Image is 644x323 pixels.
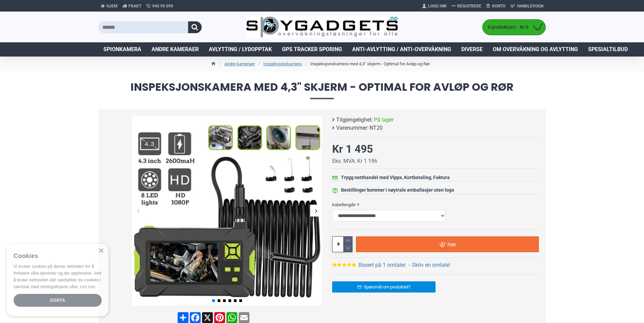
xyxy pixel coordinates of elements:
[14,249,97,263] div: Cookies
[332,199,539,210] label: kabellengde
[177,312,189,323] a: Share
[588,45,628,53] span: Spesialtilbud
[359,261,406,269] a: Basert på 1 omtaler.
[447,242,456,246] span: Kjøp
[488,42,583,57] a: Om overvåkning og avlytting
[106,3,118,9] span: Hjem
[310,205,322,217] div: Next slide
[483,24,530,31] span: 0 produkt(er) - Kr 0
[228,299,231,302] span: Go to slide 4
[428,3,446,9] span: Logg Inn
[209,45,272,53] span: Avlytting / Lydopptak
[103,45,141,53] span: Spionkamera
[352,45,451,53] span: Anti-avlytting / Anti-overvåkning
[14,264,101,289] span: Vi bruker cookies på denne nettsiden for å forbedre våre tjenester og din opplevelse. Ved å bruke...
[277,42,347,57] a: GPS Tracker Sporing
[128,3,141,9] span: Frakt
[152,45,199,53] span: Andre kameraer
[214,312,226,323] a: Pinterest
[493,45,578,53] span: Om overvåkning og avlytting
[226,312,238,323] a: WhatsApp
[80,284,95,289] a: Les mer, opens a new window
[14,294,102,307] div: Godta
[369,124,383,132] span: NT20
[347,42,456,57] a: Anti-avlytting / Anti-overvåkning
[583,42,633,57] a: Spesialtilbud
[98,82,546,99] span: Inspeksjonskamera med 4,3" skjerm - Optimal for Avløp og Rør
[420,1,449,12] a: Logg Inn
[218,299,220,302] span: Go to slide 2
[201,312,214,323] a: X
[461,45,483,53] span: Diverse
[332,141,373,157] div: Kr 1 495
[332,281,436,293] a: Spørsmål om produktet?
[374,116,394,124] span: På lager
[508,1,546,12] a: Handlevogn
[152,3,173,9] span: 940 99 099
[483,20,545,35] a: 0 produkt(er) - Kr 0
[204,42,277,57] a: Avlytting / Lydopptak
[132,116,322,305] img: Inspeksjonskamera med 4,3" skjerm - SpyGadgets.no
[449,1,484,12] a: Registrere
[517,3,543,9] span: Handlevogn
[98,249,103,254] div: Close
[412,261,450,269] a: Skriv en omtale!
[457,3,481,9] span: Registrere
[189,312,201,323] a: Facebook
[341,174,450,181] div: Trygg netthandel med Vipps, Kortbetaling, Faktura
[456,42,488,57] a: Diverse
[492,3,505,9] span: Konto
[246,16,398,38] img: SpyGadgets.no
[238,312,250,323] a: Email
[341,187,454,194] div: Bestillinger kommer i nøytrale emballasjer uten logo
[132,205,144,217] div: Previous slide
[224,61,255,67] a: Andre kameraer
[408,262,410,268] b: -
[484,1,508,12] a: Konto
[263,61,302,67] a: Inspeksjonskamera
[146,42,204,57] a: Andre kameraer
[336,124,368,132] b: Varenummer:
[282,45,342,53] span: GPS Tracker Sporing
[98,42,146,57] a: Spionkamera
[212,299,215,302] span: Go to slide 1
[239,299,242,302] span: Go to slide 6
[223,299,226,302] span: Go to slide 3
[234,299,237,302] span: Go to slide 5
[336,116,373,124] b: Tilgjengelighet:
